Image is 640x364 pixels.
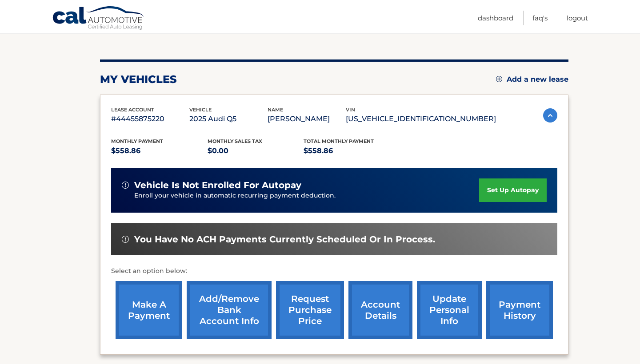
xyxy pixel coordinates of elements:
span: vehicle [189,107,212,113]
span: Total Monthly Payment [304,138,374,144]
a: make a payment [116,281,182,339]
a: FAQ's [532,11,548,25]
p: [PERSON_NAME] [268,113,346,125]
p: 2025 Audi Q5 [189,113,268,125]
p: Select an option below: [111,266,557,277]
p: $558.86 [111,145,208,157]
h2: my vehicles [100,73,177,86]
img: alert-white.svg [122,182,129,189]
a: request purchase price [276,281,344,339]
span: Monthly sales Tax [208,138,262,144]
span: vin [346,107,355,113]
p: $558.86 [304,145,400,157]
img: add.svg [496,76,502,82]
span: You have no ACH payments currently scheduled or in process. [134,234,435,245]
p: #44455875220 [111,113,189,125]
a: account details [348,281,412,339]
a: Dashboard [478,11,513,25]
a: update personal info [417,281,482,339]
img: alert-white.svg [122,236,129,243]
p: $0.00 [208,145,304,157]
a: Add/Remove bank account info [187,281,272,339]
p: [US_VEHICLE_IDENTIFICATION_NUMBER] [346,113,496,125]
p: Enroll your vehicle in automatic recurring payment deduction. [134,191,479,201]
span: Monthly Payment [111,138,163,144]
a: set up autopay [479,178,547,202]
img: accordion-active.svg [543,108,557,123]
a: payment history [486,281,553,339]
span: name [268,107,283,113]
a: Add a new lease [496,75,568,84]
span: vehicle is not enrolled for autopay [134,180,301,191]
span: lease account [111,107,154,113]
a: Logout [567,11,588,25]
a: Cal Automotive [52,6,145,32]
